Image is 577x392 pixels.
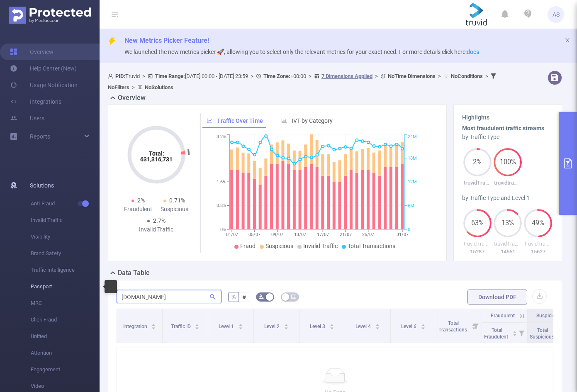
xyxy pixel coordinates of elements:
i: icon: user [108,73,115,79]
a: Users [10,110,44,127]
span: Traffic ID [171,324,192,329]
span: Integration [123,324,149,329]
span: Solutions [30,177,54,194]
span: > [483,73,491,79]
span: Traffic Over Time [217,117,263,124]
b: Time Range: [155,73,185,79]
span: MRC [31,295,100,312]
div: Sort [238,323,243,328]
span: Level 2 [264,324,281,329]
tspan: 21/07 [339,232,351,237]
span: > [436,73,443,79]
span: Invalid Traffic [303,243,338,249]
a: Usage Notification [10,77,78,93]
span: > [140,73,148,79]
b: Most fraudulent traffic streams [462,125,544,131]
p: truvidTraffic [462,240,492,248]
span: Unified [31,328,100,345]
span: AS [553,6,560,23]
span: Total Transactions [438,320,468,333]
span: Fraud [240,243,256,249]
span: Level 1 [219,324,235,329]
span: Level 3 [310,324,326,329]
i: Filter menu [516,323,527,343]
div: Sort [151,323,156,328]
span: Invalid Traffic [31,212,100,229]
span: 63% [463,220,492,226]
span: Total Suspicious [530,327,555,340]
i: icon: caret-down [195,326,200,329]
tspan: 631,316,731 [140,156,173,163]
div: Sort [421,323,426,328]
span: Total Transactions [348,243,395,249]
div: by Traffic Type [462,133,553,141]
span: New Metrics Picker Feature! [124,37,209,44]
div: Sort [195,323,200,328]
span: Total Fraudulent [484,327,509,340]
span: Fraudulent [491,313,515,319]
tspan: 1.6% [217,179,226,185]
span: Engagement [31,361,100,378]
tspan: 18M [408,156,417,161]
tspan: 01/07 [226,232,238,237]
i: icon: caret-up [421,323,425,325]
span: % [231,294,236,300]
i: icon: bar-chart [281,118,287,124]
img: Protected Media [9,7,91,24]
div: Sort [284,323,289,328]
i: icon: caret-down [329,326,334,329]
i: icon: caret-down [421,326,425,329]
span: Suspicious [265,243,293,249]
a: Reports [30,128,50,145]
i: icon: caret-up [284,323,288,325]
span: Brand Safety [31,245,100,262]
span: Visibility [31,229,100,245]
span: Suspicious [536,313,561,319]
button: icon: close [565,36,570,45]
span: # [242,294,246,300]
span: 49% [524,220,552,226]
b: No Solutions [145,84,173,90]
tspan: Total: [149,150,164,157]
button: Download PDF [467,290,527,304]
span: 13% [494,220,522,226]
p: 14661 [492,248,523,256]
i: Filter menu [470,309,482,343]
i: icon: line-chart [207,118,212,124]
span: 100% [494,159,522,166]
p: truvidTraffic [462,179,492,187]
b: PID: [115,73,125,79]
span: Passport [31,278,100,295]
a: Help Center (New) [10,60,77,77]
a: docs [467,49,479,55]
i: icon: caret-down [375,326,380,329]
input: Search... [117,290,222,303]
b: No Time Dimensions [388,73,436,79]
b: Time Zone: [263,73,290,79]
span: > [129,84,137,90]
span: 0.71% [169,197,185,204]
tspan: 05/07 [248,232,261,237]
i: icon: caret-up [375,323,380,325]
h2: Data Table [118,268,150,278]
div: Fraudulent [120,205,156,214]
p: truvidTraffic [492,240,523,248]
tspan: 24M [408,134,417,140]
tspan: 3.2% [217,134,226,140]
tspan: 09/07 [271,232,283,237]
a: Overview [10,44,54,60]
span: 2.7% [153,217,166,224]
div: Invalid Traffic [138,225,175,234]
tspan: 13/07 [294,232,306,237]
span: Level 4 [355,324,372,329]
div: Sort [375,323,380,328]
i: icon: caret-up [238,323,243,325]
div: Sort [329,323,334,328]
a: Integrations [10,93,61,110]
i: icon: caret-up [512,330,517,332]
i: icon: caret-down [284,326,288,329]
span: We launched the new metrics picker 🚀, allowing you to select only the relevant metrics for your e... [124,49,479,55]
div: by Traffic Type and Level 1 [462,194,553,202]
i: icon: close [565,37,570,43]
span: > [372,73,380,79]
